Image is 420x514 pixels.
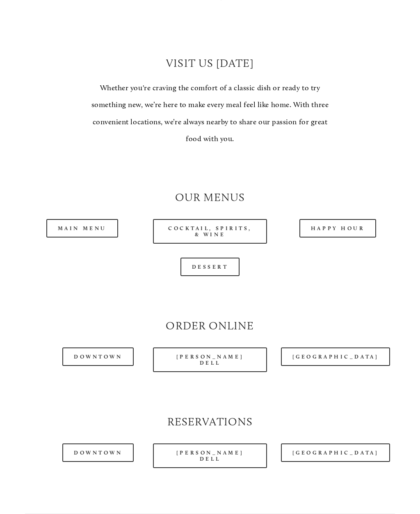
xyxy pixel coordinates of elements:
[46,219,118,238] a: Main Menu
[281,347,390,366] a: [GEOGRAPHIC_DATA]
[153,219,267,244] a: Cocktail, Spirits, & Wine
[89,80,331,148] p: Whether you're craving the comfort of a classic dish or ready to try something new, we’re here to...
[25,414,395,429] h2: Reservations
[62,347,134,366] a: Downtown
[281,443,390,462] a: [GEOGRAPHIC_DATA]
[25,318,395,334] h2: Order Online
[89,55,331,71] h2: Visit Us [DATE]
[62,443,134,462] a: Downtown
[25,190,395,205] h2: Our Menus
[153,347,267,372] a: [PERSON_NAME] Dell
[180,258,240,276] a: Dessert
[299,219,377,238] a: Happy Hour
[153,443,267,468] a: [PERSON_NAME] Dell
